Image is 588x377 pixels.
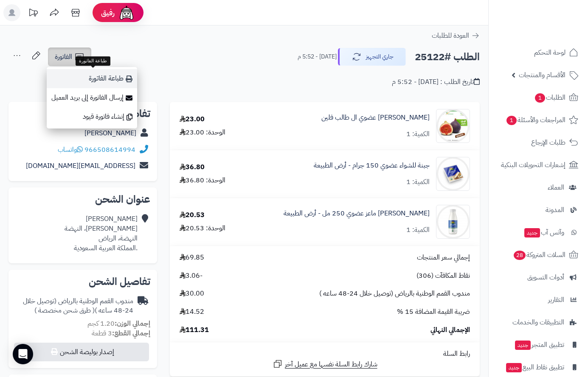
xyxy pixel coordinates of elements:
[26,161,135,171] a: [EMAIL_ADDRESS][DOMAIN_NAME]
[15,194,150,204] h2: عنوان الشحن
[319,289,470,299] span: مندوب القمم الوطنية بالرياض (توصيل خلال 24-48 ساعه )
[298,53,337,61] small: [DATE] - 5:52 م
[180,307,204,317] span: 14.52
[284,209,430,218] a: [PERSON_NAME] ماعز عضوي 250 مل - أرض الطبيعة
[506,114,565,126] span: المراجعات والأسئلة
[338,48,406,66] button: جاري التجهيز
[436,205,470,239] img: 1686241937-kefir_goat-90x90.jpeg
[14,343,149,361] button: إصدار بوليصة الشحن
[494,110,583,130] a: المراجعات والأسئلة1
[506,363,522,372] span: جديد
[515,341,531,350] span: جديد
[494,290,583,310] a: التقارير
[84,128,136,138] a: [PERSON_NAME]
[55,52,72,62] span: الفاتورة
[494,200,583,220] a: المدونة
[397,307,470,317] span: ضريبة القيمة المضافة 15 %
[285,360,377,369] span: شارك رابط السلة نفسها مع عميل آخر
[494,267,583,288] a: أدوات التسويق
[173,349,476,359] div: رابط السلة
[546,204,564,216] span: المدونة
[15,296,133,316] div: مندوب القمم الوطنية بالرياض (توصيل خلال 24-48 ساعه )
[321,113,430,123] a: [PERSON_NAME] عضوي ال طالب فلين
[84,145,135,155] a: 966508614994
[180,176,225,185] div: الوحدة: 36.80
[494,222,583,243] a: وآتس آبجديد
[118,4,135,21] img: ai-face.png
[548,294,564,306] span: التقارير
[436,109,470,143] img: 1674398207-0da888fb-8394-4ce9-95b0-0bcc1a8c48f1-thumbnail-770x770-70-90x90.jpeg
[505,361,564,373] span: تطبيق نقاط البيع
[506,116,517,125] span: 1
[406,225,430,235] div: الكمية: 1
[534,47,565,59] span: لوحة التحكم
[432,31,469,41] span: العودة للطلبات
[13,344,33,364] div: Open Intercom Messenger
[494,155,583,175] a: إشعارات التحويلات البنكية
[180,128,225,137] div: الوحدة: 23.00
[513,249,565,261] span: السلات المتروكة
[501,159,565,171] span: إشعارات التحويلات البنكية
[180,210,205,220] div: 20.53
[58,145,83,155] a: واتساب
[415,48,480,66] h2: الطلب #25122
[430,325,470,335] span: الإجمالي النهائي
[47,88,137,107] a: إرسال الفاتورة إلى بريد العميل
[314,161,430,170] a: جبنة للشواء عضوي 150 جرام - أرض الطبيعة
[15,276,150,287] h2: تفاصيل الشحن
[115,318,150,329] strong: إجمالي الوزن:
[531,137,565,148] span: طلبات الإرجاع
[47,69,137,88] a: طباعة الفاتورة
[92,328,150,338] small: 3 قطعة
[494,335,583,355] a: تطبيق المتجرجديد
[87,318,150,329] small: 1.20 كجم
[416,271,470,281] span: نقاط المكافآت (306)
[406,129,430,139] div: الكمية: 1
[512,316,564,328] span: التطبيقات والخدمات
[112,328,150,338] strong: إجمالي القطع:
[15,109,150,119] h2: تفاصيل العميل
[180,325,209,335] span: 111.31
[406,177,430,187] div: الكمية: 1
[519,69,565,81] span: الأقسام والمنتجات
[432,31,480,41] a: العودة للطلبات
[527,271,564,283] span: أدوات التسويق
[180,289,204,299] span: 30.00
[180,253,204,263] span: 69.85
[534,92,565,103] span: الطلبات
[436,157,470,191] img: 1684793465-gj37LkLKAWCY81ARbnOeonr3ho1OsRxk0SOihIh5%20(1)-90x90.jpg
[392,77,480,87] div: تاريخ الطلب : [DATE] - 5:52 م
[494,42,583,63] a: لوحة التحكم
[494,245,583,265] a: السلات المتروكة28
[514,339,564,351] span: تطبيق المتجر
[524,228,540,237] span: جديد
[34,305,95,316] span: ( طرق شحن مخصصة )
[65,214,138,253] div: [PERSON_NAME] [PERSON_NAME]، النهضة النهضة، الرياض .المملكة العربية السعودية
[180,271,203,281] span: -3.06
[530,6,580,24] img: logo-2.png
[23,4,44,23] a: تحديثات المنصة
[494,132,583,153] a: طلبات الإرجاع
[535,93,545,103] span: 1
[76,56,110,66] div: طباعة الفاتورة
[548,182,564,193] span: العملاء
[494,312,583,332] a: التطبيقات والخدمات
[48,47,91,66] a: الفاتورة
[523,226,564,238] span: وآتس آب
[180,114,205,124] div: 23.00
[273,359,377,369] a: شارك رابط السلة نفسها مع عميل آخر
[47,107,137,126] a: إنشاء فاتورة قيود
[180,223,225,233] div: الوحدة: 20.53
[494,177,583,198] a: العملاء
[180,162,205,172] div: 36.80
[101,8,115,18] span: رفيق
[514,251,526,260] span: 28
[417,253,470,263] span: إجمالي سعر المنتجات
[494,87,583,108] a: الطلبات1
